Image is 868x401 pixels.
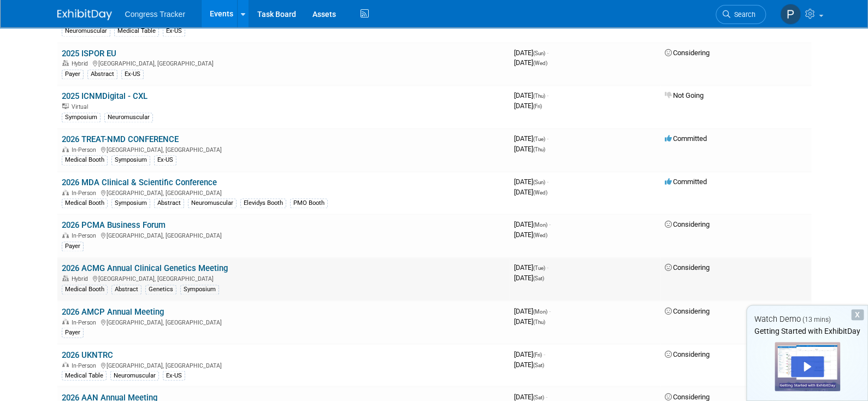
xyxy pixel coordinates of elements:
span: (Tue) [533,136,545,142]
span: Not Going [665,91,704,99]
span: - [547,91,548,99]
a: 2025 ISPOR EU [62,49,116,58]
div: [GEOGRAPHIC_DATA], [GEOGRAPHIC_DATA] [62,231,505,239]
div: [GEOGRAPHIC_DATA], [GEOGRAPHIC_DATA] [62,317,505,326]
span: Hybrid [72,275,91,282]
div: Abstract [154,198,184,208]
span: (Mon) [533,222,547,228]
div: Ex-US [121,69,144,79]
img: In-Person Event [62,146,69,152]
span: [DATE] [514,350,545,358]
span: [DATE] [514,317,545,325]
span: - [547,134,548,143]
span: [DATE] [514,392,547,400]
img: ExhibitDay [57,9,112,20]
div: Neuromuscular [104,113,153,122]
span: [DATE] [514,274,544,282]
span: (Mon) [533,308,547,314]
div: [GEOGRAPHIC_DATA], [GEOGRAPHIC_DATA] [62,188,505,197]
div: Abstract [87,69,117,79]
span: - [547,178,548,186]
div: Abstract [111,285,141,294]
span: (Thu) [533,319,545,325]
div: Medical Booth [62,198,108,208]
span: In-Person [72,362,99,369]
img: Hybrid Event [62,275,69,281]
span: In-Person [72,319,99,326]
span: [DATE] [514,360,544,368]
span: In-Person [72,232,99,239]
span: Committed [665,134,707,143]
img: In-Person Event [62,319,69,324]
span: [DATE] [514,134,548,143]
div: Genetics [145,285,176,294]
span: (Tue) [533,265,545,271]
a: 2026 TREAT-NMD CONFERENCE [62,134,179,144]
img: Virtual Event [62,103,69,109]
div: [GEOGRAPHIC_DATA], [GEOGRAPHIC_DATA] [62,58,505,67]
span: Considering [665,263,710,272]
div: Payer [62,69,84,79]
span: (Sat) [533,275,544,281]
div: [GEOGRAPHIC_DATA], [GEOGRAPHIC_DATA] [62,274,505,282]
a: 2026 PCMA Business Forum [62,220,166,230]
img: In-Person Event [62,232,69,238]
span: In-Person [72,146,99,154]
span: Considering [665,392,710,400]
div: Play [791,356,824,377]
span: (Wed) [533,60,547,66]
span: [DATE] [514,178,548,186]
span: (Sat) [533,362,544,368]
span: - [549,220,551,228]
div: Watch Demo [747,314,867,325]
span: - [546,392,547,400]
img: Hybrid Event [62,60,69,66]
div: Payer [62,327,84,337]
div: Medical Booth [62,285,108,294]
img: Palmer McNally [780,4,801,25]
img: In-Person Event [62,190,69,195]
a: 2026 MDA Clinical & Scientific Conference [62,178,217,187]
span: (Thu) [533,146,545,152]
a: 2025 ICNMDigital - CXL [62,91,147,101]
div: Symposium [62,113,101,122]
span: - [549,306,551,315]
span: (Sun) [533,179,545,185]
div: Symposium [180,285,219,294]
span: Considering [665,49,710,57]
a: 2026 ACMG Annual Clinical Genetics Meeting [62,263,228,273]
div: PMO Booth [290,198,328,208]
div: Neuromuscular [110,370,159,380]
span: Considering [665,220,710,228]
a: 2026 UKNTRC [62,350,113,359]
span: (13 mins) [802,316,831,323]
span: Congress Tracker [125,10,185,19]
span: Considering [665,306,710,315]
span: Hybrid [72,60,91,67]
a: Search [716,5,766,24]
div: Medical Table [62,370,107,380]
span: (Wed) [533,232,547,238]
div: Neuromuscular [188,198,237,208]
div: Payer [62,241,84,251]
span: [DATE] [514,188,547,196]
div: [GEOGRAPHIC_DATA], [GEOGRAPHIC_DATA] [62,145,505,154]
span: [DATE] [514,102,542,110]
div: Ex-US [163,26,185,36]
div: Ex-US [163,370,185,380]
span: (Wed) [533,190,547,196]
span: Considering [665,350,710,358]
div: Getting Started with ExhibitDay [747,326,867,337]
span: - [544,350,545,358]
span: (Fri) [533,103,542,109]
span: [DATE] [514,91,548,99]
div: Ex-US [154,155,176,165]
span: (Thu) [533,93,545,99]
div: Elevidys Booth [240,198,286,208]
a: 2026 AMCP Annual Meeting [62,306,164,316]
img: In-Person Event [62,362,69,367]
span: Search [730,10,755,19]
span: (Sat) [533,394,544,400]
span: - [547,49,548,57]
div: [GEOGRAPHIC_DATA], [GEOGRAPHIC_DATA] [62,360,505,369]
